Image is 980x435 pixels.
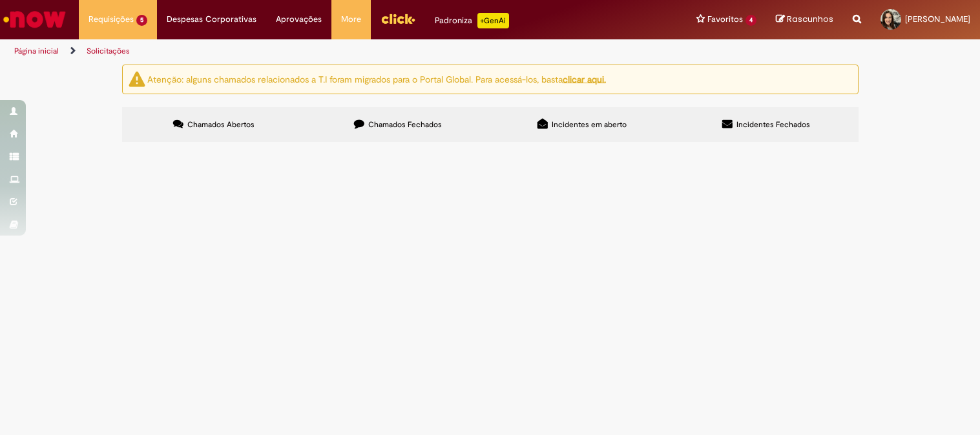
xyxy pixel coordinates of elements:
[736,119,810,130] span: Incidentes Fechados
[477,13,509,28] p: +GenAi
[341,13,361,26] span: More
[787,13,833,25] span: Rascunhos
[552,119,627,130] span: Incidentes em aberto
[167,13,256,26] span: Despesas Corporativas
[187,119,255,130] span: Chamados Abertos
[707,13,743,26] span: Favoritos
[87,46,130,56] a: Solicitações
[745,15,756,26] span: 4
[905,14,970,25] span: [PERSON_NAME]
[368,119,442,130] span: Chamados Fechados
[776,14,833,26] a: Rascunhos
[89,13,134,26] span: Requisições
[276,13,322,26] span: Aprovações
[10,39,643,63] ul: Trilhas de página
[381,9,415,28] img: click_logo_yellow_360x200.png
[435,13,509,28] div: Padroniza
[136,15,147,26] span: 5
[147,73,606,85] ng-bind-html: Atenção: alguns chamados relacionados a T.I foram migrados para o Portal Global. Para acessá-los,...
[1,6,68,32] img: ServiceNow
[563,73,606,85] a: clicar aqui.
[14,46,59,56] a: Página inicial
